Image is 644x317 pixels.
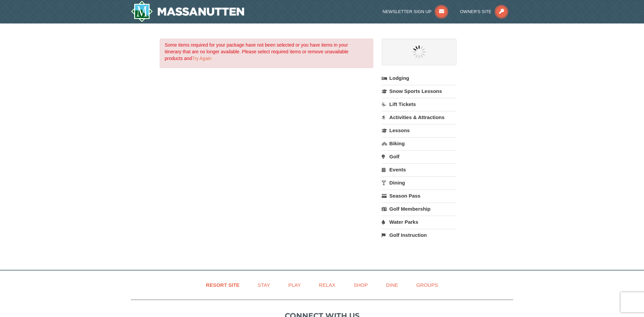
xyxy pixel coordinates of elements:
a: Massanutten Resort [131,1,244,22]
a: Golf [382,150,457,163]
a: Events [382,163,457,176]
a: Lessons [382,124,457,137]
a: Dining [382,176,457,189]
span: Owner's Site [460,9,492,14]
a: Stay [249,277,278,293]
a: Season Pass [382,190,457,202]
a: Play [280,277,309,293]
a: Activities & Attractions [382,111,457,123]
a: Dine [378,277,407,293]
span: Newsletter Sign Up [383,9,432,14]
a: Snow Sports Lessons [382,85,457,97]
img: wait gif [413,45,426,59]
a: Groups [408,277,446,293]
p: Some items required for your package have not been selected or you have items in your itinerary t... [165,42,361,62]
a: Lodging [382,72,457,84]
a: Try Again [192,56,212,61]
a: Water Parks [382,216,457,228]
a: Biking [382,137,457,150]
a: Golf Membership [382,203,457,215]
a: Relax [311,277,344,293]
a: Owner's Site [460,9,508,14]
a: Lift Tickets [382,98,457,110]
a: Shop [345,277,376,293]
a: Golf Instruction [382,229,457,241]
img: Massanutten Resort Logo [131,1,244,22]
a: Newsletter Sign Up [383,9,448,14]
a: Resort Site [198,277,248,293]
